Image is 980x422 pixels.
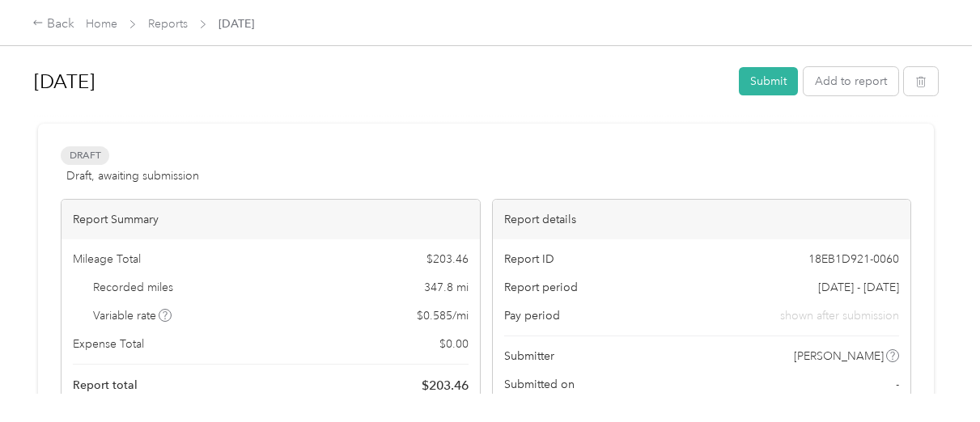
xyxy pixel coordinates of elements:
span: $ 203.46 [422,376,469,395]
div: Report details [493,200,911,239]
div: Back [32,15,74,34]
span: Draft [61,146,109,165]
span: Variable rate [93,307,172,324]
span: [PERSON_NAME] [794,348,884,365]
span: $ 0.585 / mi [417,307,469,324]
div: Report Summary [62,200,480,239]
span: Submitter [504,348,554,365]
span: Mileage Total [73,251,141,268]
span: Report ID [504,251,554,268]
span: Report total [73,377,138,394]
button: Submit [739,67,798,95]
a: Home [86,17,117,31]
span: 347.8 mi [424,279,469,296]
span: Draft, awaiting submission [66,167,199,184]
span: $ 0.00 [439,335,469,352]
a: Reports [148,17,188,31]
span: $ 203.46 [426,251,469,268]
span: Recorded miles [93,279,173,296]
span: Submitted on [504,376,575,393]
span: shown after submission [780,307,899,324]
h1: Sep 2025 [34,62,728,101]
button: Add to report [804,67,898,95]
span: [DATE] [218,15,254,32]
span: Pay period [504,307,560,324]
span: Expense Total [73,335,144,352]
span: [DATE] - [DATE] [818,279,899,296]
iframe: Everlance-gr Chat Button Frame [889,331,980,422]
span: Report period [504,279,578,296]
span: 18EB1D921-0060 [808,251,899,268]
